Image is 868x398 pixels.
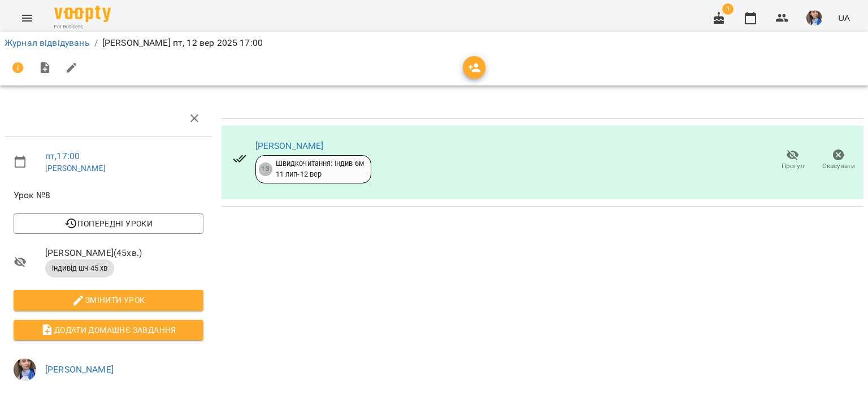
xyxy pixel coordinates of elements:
nav: breadcrumb [5,36,863,50]
button: Menu [14,5,41,32]
a: [PERSON_NAME] [45,164,106,173]
span: 1 [722,3,734,15]
span: індивід шч 45 хв [45,263,114,273]
span: Додати домашнє завдання [23,323,194,337]
li: / [94,36,98,50]
img: 727e98639bf378bfedd43b4b44319584.jpeg [806,10,822,26]
img: Voopty Logo [54,6,111,22]
a: [PERSON_NAME] [45,364,114,375]
img: 727e98639bf378bfedd43b4b44319584.jpeg [14,358,36,381]
span: Попередні уроки [23,217,194,230]
span: Прогул [782,161,804,171]
button: Прогул [770,144,815,176]
span: Урок №8 [14,189,203,202]
button: Скасувати [815,144,861,176]
p: [PERSON_NAME] пт, 12 вер 2025 17:00 [102,36,263,50]
div: Швидкочитання: Індив 6м 11 лип - 12 вер [276,159,364,179]
span: For Business [54,23,111,31]
a: [PERSON_NAME] [255,140,324,151]
span: Скасувати [822,161,855,171]
span: [PERSON_NAME] ( 45 хв. ) [45,246,203,260]
span: Змінити урок [23,293,194,307]
a: Журнал відвідувань [5,37,90,48]
button: Змінити урок [14,290,203,310]
a: пт , 17:00 [45,151,80,161]
button: Додати домашнє завдання [14,320,203,340]
button: Попередні уроки [14,213,203,234]
div: 13 [259,162,272,176]
span: UA [838,12,850,24]
button: UA [834,7,854,28]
